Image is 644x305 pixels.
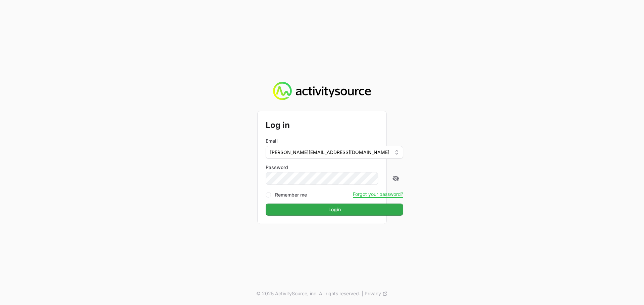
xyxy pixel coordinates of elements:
span: Login [270,206,399,214]
img: Activity Source [273,82,371,100]
label: Password [266,164,403,171]
label: Remember me [275,192,307,198]
h2: Log in [266,119,403,131]
span: | [362,290,363,297]
button: Login [266,204,403,216]
p: © 2025 ActivitySource, inc. All rights reserved. [256,290,360,297]
button: [PERSON_NAME][EMAIL_ADDRESS][DOMAIN_NAME] [266,146,403,159]
label: Email [266,138,278,144]
button: Forgot your password? [353,191,403,197]
span: [PERSON_NAME][EMAIL_ADDRESS][DOMAIN_NAME] [270,149,389,156]
a: Privacy [365,290,388,297]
